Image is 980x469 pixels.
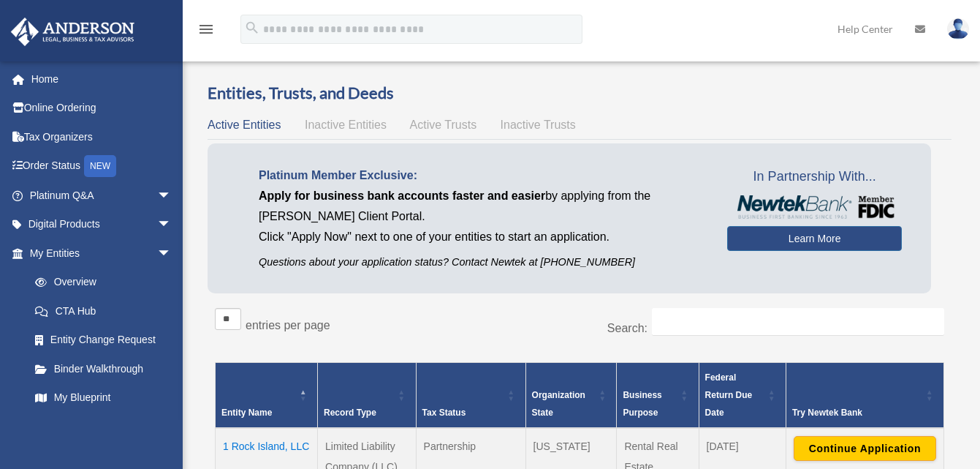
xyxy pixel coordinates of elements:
img: Anderson Advisors Platinum Portal [7,18,139,46]
a: Digital Productsarrow_drop_down [10,210,194,239]
span: Active Entities [208,119,281,131]
p: Click "Apply Now" next to one of your entities to start an application. [259,227,705,247]
a: Tax Organizers [10,122,194,151]
th: Federal Return Due Date: Activate to sort [699,362,786,428]
div: NEW [84,155,116,177]
p: Platinum Member Exclusive: [259,165,705,186]
span: Business Purpose [623,390,661,418]
span: Active Trusts [410,119,477,131]
th: Business Purpose: Activate to sort [617,362,699,428]
img: User Pic [947,18,969,40]
button: Continue Application [794,436,936,461]
span: arrow_drop_down [157,181,186,211]
th: Tax Status: Activate to sort [416,362,525,428]
i: menu [197,20,215,38]
th: Entity Name: Activate to invert sorting [216,362,318,428]
a: Learn More [727,226,902,251]
span: Inactive Entities [305,119,387,131]
th: Record Type: Activate to sort [318,362,417,428]
h3: Entities, Trusts, and Deeds [208,82,951,105]
span: Entity Name [221,408,272,418]
span: arrow_drop_down [157,210,186,240]
a: Overview [20,268,179,297]
a: CTA Hub [20,296,186,326]
a: Home [10,64,194,94]
p: Questions about your application status? Contact Newtek at [PHONE_NUMBER] [259,253,705,271]
span: In Partnership With... [727,165,902,189]
span: Organization State [532,390,585,418]
a: Online Ordering [10,94,194,123]
a: Entity Change Request [20,326,186,355]
a: My Blueprint [20,383,186,413]
span: Record Type [324,408,376,418]
th: Try Newtek Bank : Activate to sort [786,362,943,428]
span: Apply for business bank accounts faster and easier [259,190,545,202]
a: Order StatusNEW [10,151,194,181]
div: Try Newtek Bank [792,404,922,421]
a: My Entitiesarrow_drop_down [10,239,186,268]
a: Platinum Q&Aarrow_drop_down [10,181,194,210]
span: Tax Status [422,408,466,418]
i: search [244,20,260,36]
a: Binder Walkthrough [20,354,186,383]
span: arrow_drop_down [157,239,186,269]
label: entries per page [246,319,330,331]
a: Tax Due Dates [20,412,186,441]
span: Federal Return Due Date [705,372,753,418]
span: Inactive Trusts [501,119,576,131]
th: Organization State: Activate to sort [525,362,617,428]
a: menu [197,26,215,38]
label: Search: [607,322,647,334]
img: NewtekBankLogoSM.png [734,195,894,219]
p: by applying from the [PERSON_NAME] Client Portal. [259,186,705,227]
